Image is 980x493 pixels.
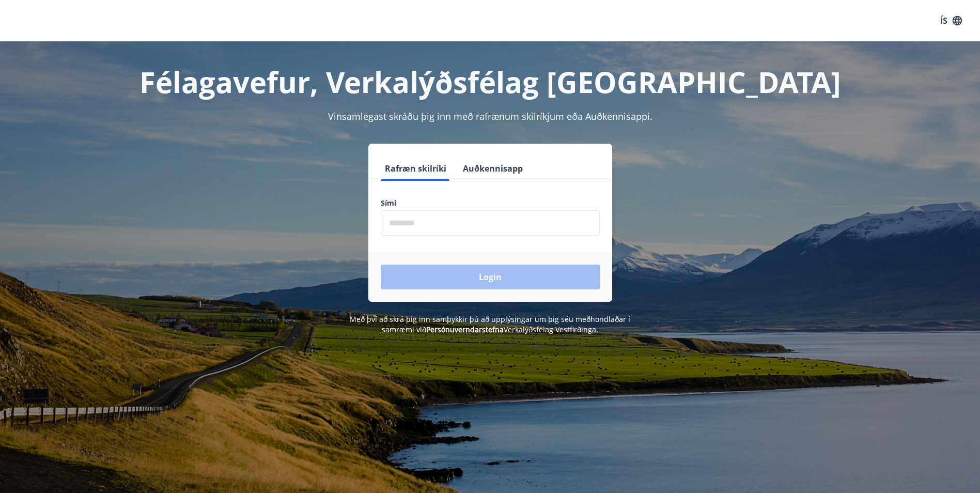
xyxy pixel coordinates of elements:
button: Auðkennisapp [459,156,527,181]
span: Vinsamlegast skráðu þig inn með rafrænum skilríkjum eða Auðkennisappi. [328,110,652,122]
h1: Félagavefur, Verkalýðsfélag [GEOGRAPHIC_DATA] [131,62,850,101]
label: Sími [381,198,600,208]
button: Rafræn skilríki [381,156,450,181]
button: ÍS [935,11,968,30]
a: Persónuverndarstefna [426,325,504,334]
span: Með því að skrá þig inn samþykkir þú að upplýsingar um þig séu meðhöndlaðar í samræmi við Verkalý... [350,314,630,334]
